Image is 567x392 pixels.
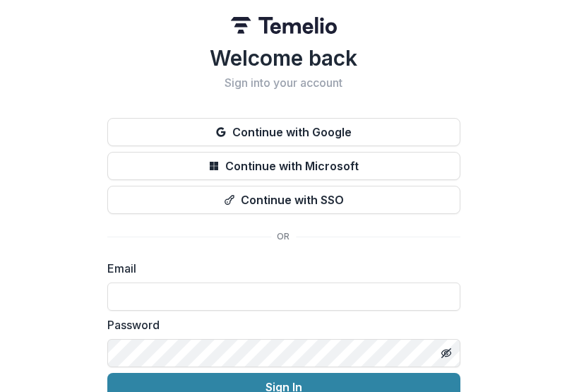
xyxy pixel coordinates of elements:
h1: Welcome back [107,45,460,71]
button: Toggle password visibility [435,342,458,364]
img: Temelio [231,17,337,34]
button: Continue with SSO [107,186,460,214]
label: Email [107,260,452,277]
button: Continue with Google [107,118,460,146]
label: Password [107,316,452,333]
button: Continue with Microsoft [107,152,460,180]
h2: Sign into your account [107,76,460,90]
